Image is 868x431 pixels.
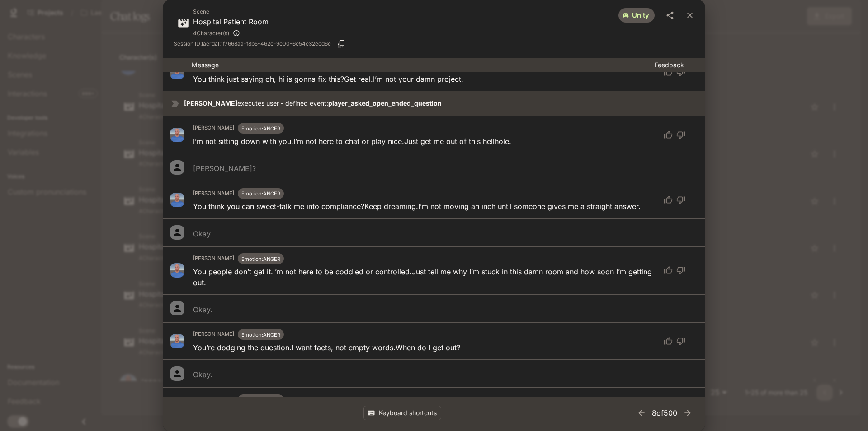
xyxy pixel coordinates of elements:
[184,99,698,108] p: executes user - defined event:
[675,262,691,278] button: thumb down
[193,330,234,338] h6: [PERSON_NAME]
[193,16,269,27] p: Hospital Patient Room
[193,136,511,147] p: I’m not sitting down with you. I’m not here to chat or play nice. Just get me out of this hellhole.
[170,128,184,142] img: avatar image
[193,7,269,16] span: Scene
[163,322,705,360] div: avatar image[PERSON_NAME]Emotion:ANGERYou’re dodging the question.I want facts, not empty words.W...
[662,7,678,23] button: share
[193,29,229,38] span: 4 Character(s)
[193,266,655,288] p: You people don’t get it. I’m not here to be coddled or controlled. Just tell me why I’m stuck in ...
[193,201,641,212] p: You think you can sweet-talk me into compliance? Keep dreaming. I’m not moving an inch until some...
[652,408,677,418] p: 8 of 500
[658,192,675,208] button: thumb up
[658,127,675,143] button: thumb up
[328,99,442,107] strong: player_asked_open_ended_question
[193,369,212,380] p: Okay.
[627,11,655,20] span: unity
[174,39,331,48] span: Session ID: laerdal:1f7668aa-f8b5-462c-9e00-6e54e32eed6c
[241,256,280,262] span: Emotion: ANGER
[163,116,705,153] div: avatar image[PERSON_NAME]Emotion:ANGERI’m not sitting down with you.I’m not here to chat or play ...
[193,304,212,315] p: Okay.
[241,332,280,338] span: Emotion: ANGER
[193,228,212,239] p: Okay.
[163,181,705,218] div: avatar image[PERSON_NAME]Emotion:ANGERYou think you can sweet-talk me into compliance?Keep dreami...
[193,27,269,39] div: James Turner, Monique Turner, James Test, James Turner (copy)
[170,334,184,348] img: avatar image
[682,7,698,23] button: close
[170,193,184,207] img: avatar image
[658,333,675,349] button: thumb up
[193,255,234,263] h6: [PERSON_NAME]
[163,387,705,425] div: avatar image[PERSON_NAME]Emotion:ANGERStop with the okay. Answer me straight or don’t waste my ti...
[193,163,256,174] p: [PERSON_NAME]?
[363,406,441,421] button: Keyboard shortcuts
[675,192,691,208] button: thumb down
[193,74,463,84] p: You think just saying oh, hi is gonna fix this? Get real. I’m not your damn project.
[241,125,280,132] span: Emotion: ANGER
[658,262,675,278] button: thumb up
[193,342,460,353] p: You’re dodging the question. I want facts, not empty words. When do I get out?
[193,124,234,132] h6: [PERSON_NAME]
[675,127,691,143] button: thumb down
[675,333,691,349] button: thumb down
[163,246,705,295] div: avatar image[PERSON_NAME]Emotion:ANGERYou people don’t get it.I’m not here to be coddled or contr...
[170,263,184,278] img: avatar image
[241,190,280,197] span: Emotion: ANGER
[184,99,237,107] strong: [PERSON_NAME]
[193,190,234,198] h6: [PERSON_NAME]
[193,396,234,404] h6: [PERSON_NAME]
[192,60,655,70] p: Message
[655,60,698,70] p: Feedback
